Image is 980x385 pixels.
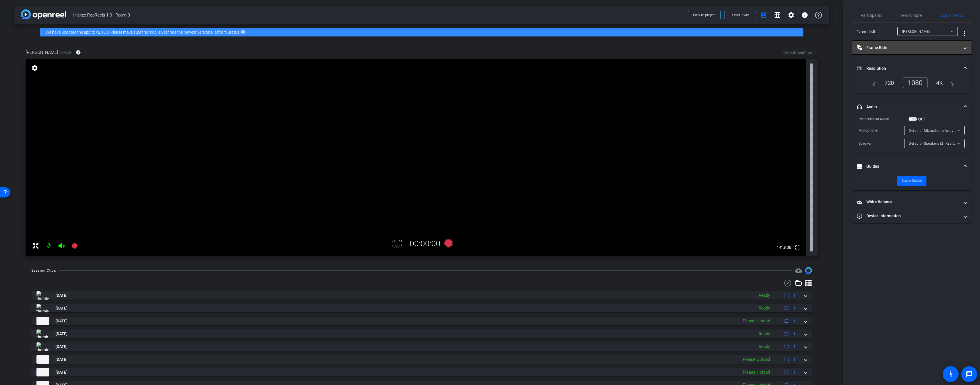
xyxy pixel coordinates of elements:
button: Expand All [852,27,879,37]
span: Destinations for your clips [795,267,802,274]
div: Session Clips [31,268,56,273]
mat-icon: accessibility [947,371,954,378]
div: Resolution [852,77,971,93]
span: [DATE] [56,331,68,337]
span: 1 [793,344,796,350]
div: ROOM ID: 6087146 [783,50,812,56]
mat-icon: navigate_before [869,79,876,86]
button: Send invite [724,11,757,19]
mat-icon: cloud_upload [795,267,802,274]
span: [PERSON_NAME] [26,49,58,56]
img: app-logo [21,9,66,19]
img: thumb-nail [36,368,49,376]
mat-expansion-panel-header: thumb-nail[DATE]Please Upload1 [31,355,812,364]
mat-expansion-panel-header: thumb-nail[DATE]Ready1 [31,304,812,312]
mat-panel-title: White Balance [857,199,959,205]
div: Guides [852,176,971,191]
mat-expansion-panel-header: thumb-nail[DATE]Ready1 [31,291,812,300]
div: Professional Audio [859,116,908,122]
mat-expansion-panel-header: thumb-nail[DATE]Ready1 [31,329,812,338]
div: We have updated the app to v2.15.0. Please make sure the mobile user has the newest version. [40,28,803,36]
div: 24 [392,239,406,243]
span: 1 [793,292,796,298]
button: More Options for Adjustments Panel [958,27,971,40]
mat-icon: more_vert [961,30,968,37]
mat-icon: info [76,50,81,55]
div: Please Upload [740,318,773,324]
mat-panel-title: Frame Rate [857,45,959,51]
mat-icon: account_box [760,12,767,19]
mat-expansion-panel-header: thumb-nail[DATE]Please Upload1 [31,317,812,325]
span: 1 [793,305,796,311]
span: 1 [793,369,796,375]
mat-icon: navigate_next [947,79,954,86]
span: Back to project [693,13,716,17]
span: Enable Guides [902,177,922,185]
div: Speaker [859,141,904,146]
span: Inlexzo RepReels 1.0 - Room 3 [73,9,685,21]
div: 00:00:00 [406,239,444,249]
mat-expansion-panel-header: Audio [852,98,971,116]
mat-icon: info [801,12,808,19]
mat-panel-title: Resolution [857,65,959,71]
span: Participants [861,13,882,17]
mat-icon: grid_on [774,12,781,19]
mat-icon: message [966,371,973,378]
span: [DATE] [56,292,68,298]
div: Ready [756,331,773,337]
div: Ready [756,343,773,350]
div: Please Upload [740,356,773,363]
span: FPS [396,239,402,243]
mat-expansion-panel-header: Resolution [852,59,971,77]
span: [DATE] [56,369,68,375]
span: Expand All [856,26,875,37]
span: 1 [793,357,796,363]
img: Session clips [805,267,812,274]
mat-panel-title: Guides [857,163,959,169]
div: Please Upload [740,369,773,376]
span: 1 [793,318,796,324]
mat-expansion-panel-header: thumb-nail[DATE]Please Upload1 [31,368,812,376]
img: thumb-nail [36,342,49,351]
mat-icon: fullscreen [794,244,801,251]
div: Audio [852,116,971,153]
mat-panel-title: Audio [857,104,959,110]
mat-expansion-panel-header: Guides [852,157,971,176]
div: Ready [756,305,773,312]
div: 1080P [392,244,406,249]
img: thumb-nail [36,291,49,300]
mat-expansion-panel-header: thumb-nail[DATE]Ready1 [31,342,812,351]
span: Adjustments [940,13,963,17]
span: 1 [793,331,796,337]
span: Teleprompter [900,13,923,17]
mat-expansion-panel-header: Device Information [852,209,971,223]
mat-expansion-panel-header: White Balance [852,195,971,209]
span: [DATE] [56,305,68,311]
div: 1080 [903,77,928,88]
span: 141.8 GB [775,244,793,251]
span: [DATE] [56,357,68,363]
div: Ready [756,292,773,299]
img: thumb-nail [36,329,49,338]
label: OFF [917,116,926,122]
button: Enable Guides [897,176,926,186]
div: 4K [932,78,948,88]
img: thumb-nail [36,304,49,312]
div: Microphone [859,128,904,133]
mat-icon: settings [31,65,39,71]
img: thumb-nail [36,355,49,364]
a: Platform Status [211,30,239,34]
span: [PERSON_NAME] [902,30,930,34]
div: 720 [880,78,899,88]
button: Back to project [688,11,721,19]
span: Send invite [732,13,749,17]
mat-icon: highlight_off [241,30,245,34]
span: Default - Speakers (2- Realtek(R) Audio) [909,141,974,146]
span: [DATE] [56,318,68,324]
mat-expansion-panel-header: Frame Rate [852,41,971,54]
mat-icon: settings [788,12,795,19]
mat-panel-title: Device Information [857,213,959,219]
span: [DATE] [56,344,68,350]
span: Chrome [60,50,72,55]
img: thumb-nail [36,317,49,325]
